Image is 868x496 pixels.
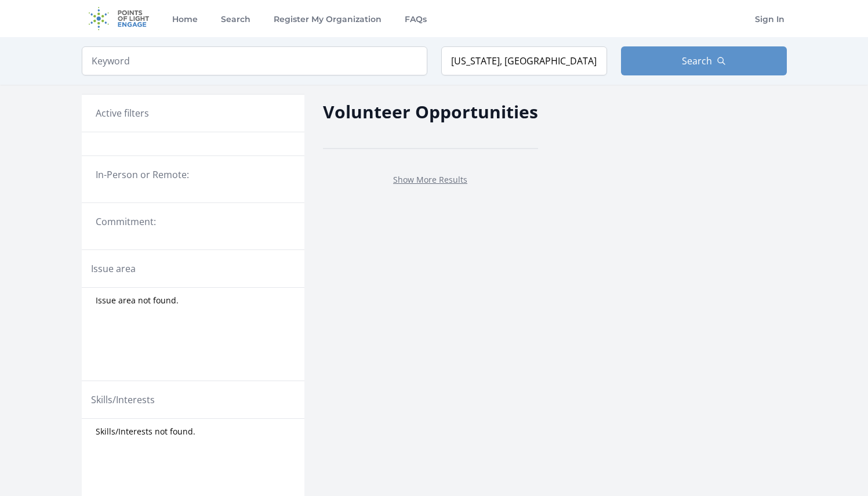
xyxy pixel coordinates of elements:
h2: Volunteer Opportunities [323,99,538,125]
h3: Active filters [96,106,149,120]
a: Show More Results [393,174,467,185]
input: Keyword [82,46,427,75]
legend: Commitment: [96,215,290,229]
legend: In-Person or Remote: [96,168,290,182]
span: Issue area not found. [96,295,179,306]
input: Location [441,46,607,75]
legend: Issue area [91,262,136,276]
button: Search [621,46,787,75]
span: Skills/Interests not found. [96,426,195,437]
span: Search [682,54,712,68]
legend: Skills/Interests [91,393,155,407]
